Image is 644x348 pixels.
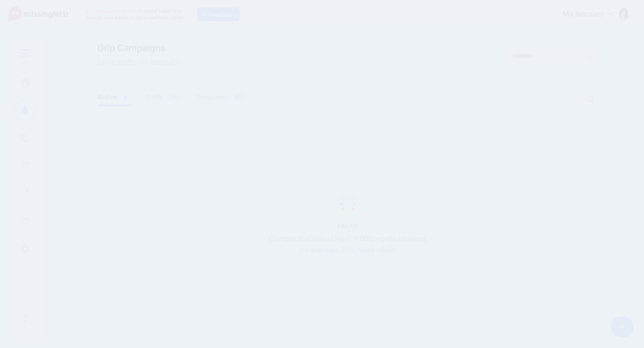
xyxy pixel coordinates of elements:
[264,223,432,229] h5: PRO TIP
[85,8,187,21] span: A social token has expired and needs to be re-authenticated…
[264,233,432,256] p: Content that has at least 2,000 words receives on average 20% more clicks
[85,8,137,14] span: Social Token Expired.
[230,93,246,101] span: 65
[97,92,132,102] a: Active9
[97,43,180,52] span: Drip Campaigns
[195,92,246,102] a: Completed65
[554,4,631,25] a: My Account
[586,53,593,59] img: search-grey-6.png
[145,92,182,102] a: Drafts26
[8,7,69,22] img: Missinglettr
[165,93,182,101] span: 26
[119,93,131,101] span: 9
[587,96,594,103] img: settings-grey.png
[21,49,30,57] img: menu.png
[97,57,180,68] span: Drive traffic on autopilot
[197,8,240,21] a: Read More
